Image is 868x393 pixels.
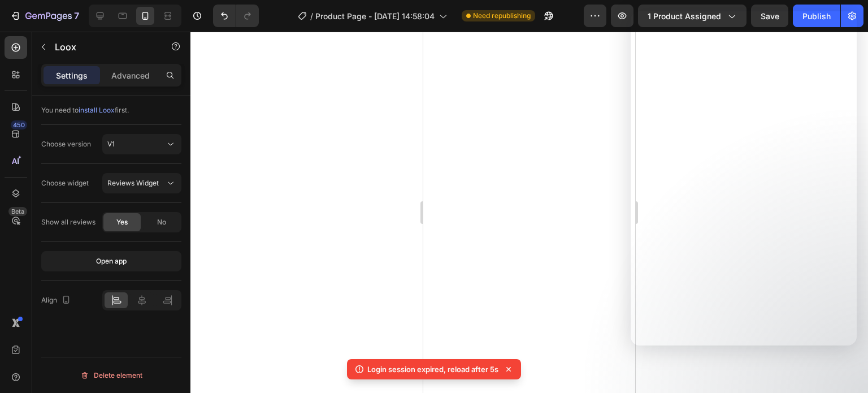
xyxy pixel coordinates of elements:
[310,10,313,22] span: /
[423,32,635,393] iframe: Design area
[367,364,498,375] p: Login session expired, reload after 5s
[74,9,79,23] p: 7
[41,178,89,188] div: Choose widget
[830,338,857,365] iframe: Intercom live chat
[648,10,721,22] span: 1 product assigned
[11,120,27,129] div: 450
[79,106,115,114] span: install Loox
[56,70,88,81] p: Settings
[111,70,150,81] p: Advanced
[55,40,151,54] p: Loox
[41,139,91,149] div: Choose version
[8,207,27,216] div: Beta
[41,293,73,308] div: Align
[107,179,159,187] span: Reviews Widget
[213,5,259,27] div: Undo/Redo
[315,10,435,22] span: Product Page - [DATE] 14:58:04
[5,5,84,27] button: 7
[102,173,181,193] button: Reviews Widget
[96,256,127,266] div: Open app
[802,10,831,22] div: Publish
[41,105,181,115] div: You need to first.
[107,140,115,148] span: V1
[80,369,142,382] div: Delete element
[116,217,128,227] span: Yes
[631,11,857,346] iframe: Intercom live chat
[41,251,181,271] button: Open app
[157,217,166,227] span: No
[793,5,840,27] button: Publish
[751,5,788,27] button: Save
[41,366,181,385] button: Delete element
[473,11,531,21] span: Need republishing
[102,134,181,154] button: V1
[638,5,747,27] button: 1 product assigned
[41,217,96,227] div: Show all reviews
